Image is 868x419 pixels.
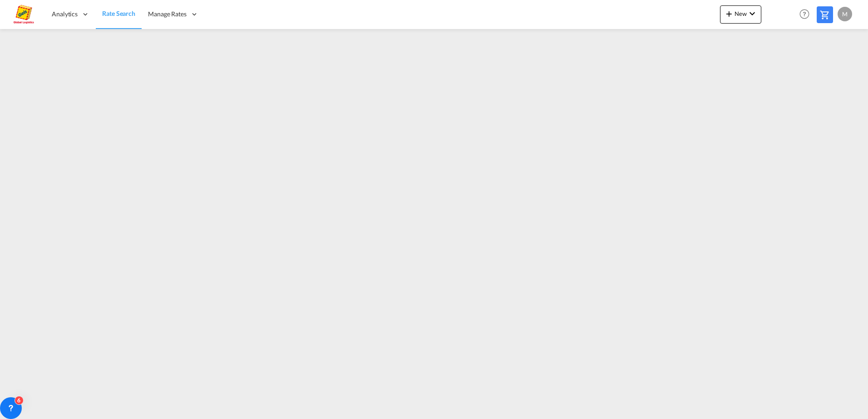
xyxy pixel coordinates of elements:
[797,6,817,23] div: Help
[797,6,812,22] span: Help
[747,8,758,19] md-icon: icon-chevron-down
[724,10,758,17] span: New
[838,7,852,21] div: M
[148,10,187,19] span: Manage Rates
[102,10,135,17] span: Rate Search
[14,4,34,24] img: a2a4a140666c11eeab5485e577415959.png
[724,8,735,19] md-icon: icon-plus 400-fg
[720,5,761,24] button: icon-plus 400-fgNewicon-chevron-down
[52,10,78,19] span: Analytics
